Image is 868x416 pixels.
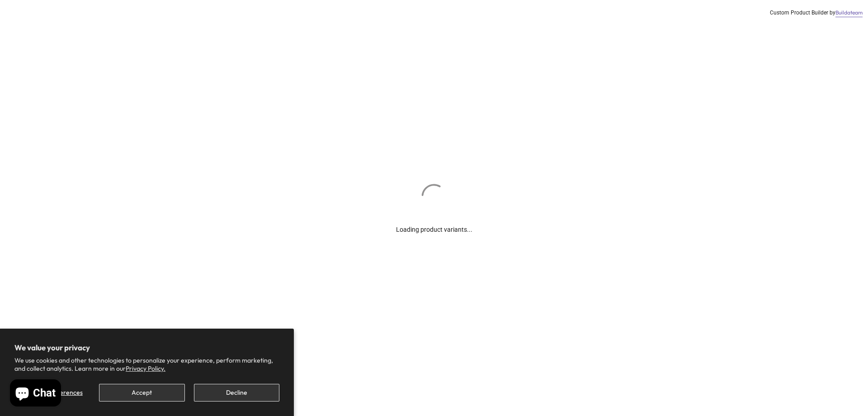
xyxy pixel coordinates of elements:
[770,9,863,17] div: Custom Product Builder by
[14,343,279,352] h2: We value your privacy
[396,211,472,234] div: Loading product variants...
[194,384,279,402] button: Decline
[835,9,863,17] a: Buildateam
[7,379,64,409] inbox-online-store-chat: Shopify online store chat
[126,364,165,373] a: Privacy Policy.
[14,356,279,373] p: We use cookies and other technologies to personalize your experience, perform marketing, and coll...
[99,384,184,402] button: Accept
